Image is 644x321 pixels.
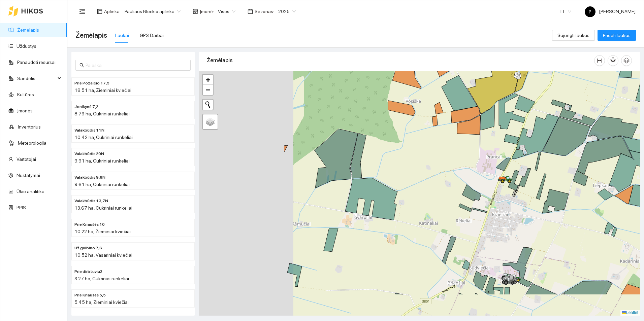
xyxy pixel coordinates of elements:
[255,8,274,15] span: Sezonas :
[74,205,132,211] span: 13.67 ha, Cukriniai runkeliai
[74,127,104,134] span: Valakbūdis 11N
[74,198,108,204] span: Valakbūdis 13,7N
[206,75,210,84] span: +
[193,9,198,14] span: shop
[86,62,187,69] input: Paieška
[140,32,164,39] div: GPS Darbai
[79,63,84,68] span: search
[17,108,33,113] a: Įmonės
[17,156,36,162] a: Vartotojai
[585,9,636,14] span: [PERSON_NAME]
[278,6,296,16] span: 2025
[552,30,595,41] button: Sujungti laukus
[557,32,589,39] span: Sujungti laukus
[207,51,594,70] div: Žemėlapis
[200,8,214,15] span: Įmonė :
[74,221,105,228] span: Prie Kriaušės 10
[622,310,638,315] a: Leaflet
[104,8,121,15] span: Aplinka :
[17,189,44,194] a: Ūkio analitika
[74,276,129,281] span: 3.27 ha, Cukriniai runkeliai
[74,104,98,110] span: Jonikynė 7,2
[18,124,41,130] a: Inventorius
[552,33,595,38] a: Sujungti laukus
[17,60,56,65] a: Panaudoti resursai
[74,245,102,251] span: Už gulbino 7,6
[18,140,46,146] a: Meteorologija
[74,269,102,275] span: Prie dirbtuviu2
[74,158,130,164] span: 9.91 ha, Cukriniai runkeliai
[125,6,181,16] span: Pauliaus Blockio aplinka
[203,100,213,110] button: Initiate a new search
[248,9,253,14] span: calendar
[594,55,605,66] button: column-width
[203,75,213,85] a: Zoom in
[603,32,631,39] span: Pridėti laukus
[74,87,131,93] span: 18.51 ha, Žieminiai kviečiai
[74,229,131,234] span: 10.22 ha, Žieminiai kviečiai
[115,32,129,39] div: Laukai
[75,5,89,18] button: menu-fold
[589,6,591,17] span: P
[17,92,34,97] a: Kultūros
[17,205,26,210] a: PPIS
[598,33,636,38] a: Pridėti laukus
[79,8,85,14] span: menu-fold
[97,9,102,14] span: layout
[75,30,107,41] span: Žemėlapis
[74,252,132,258] span: 10.52 ha, Vasariniai kviečiai
[206,85,210,94] span: −
[17,72,56,85] span: Sandėlis
[203,114,218,129] a: Layers
[203,85,213,95] a: Zoom out
[598,30,636,41] button: Pridėti laukus
[17,43,36,49] a: Užduotys
[17,27,39,33] a: Žemėlapis
[74,135,133,140] span: 10.42 ha, Cukriniai runkeliai
[74,174,105,181] span: Valakbūdis 9,6N
[74,151,104,157] span: Valakbūdis 20N
[17,173,40,178] a: Nustatymai
[74,299,129,305] span: 5.45 ha, Žieminiai kviečiai
[560,6,571,16] span: LT
[218,6,235,16] span: Visos
[74,111,130,116] span: 8.79 ha, Cukriniai runkeliai
[74,182,130,187] span: 9.61 ha, Cukriniai runkeliai
[594,58,605,63] span: column-width
[74,292,106,298] span: Prie Kriaušės 5,5
[74,80,109,86] span: Prie Pozaicio 17,5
